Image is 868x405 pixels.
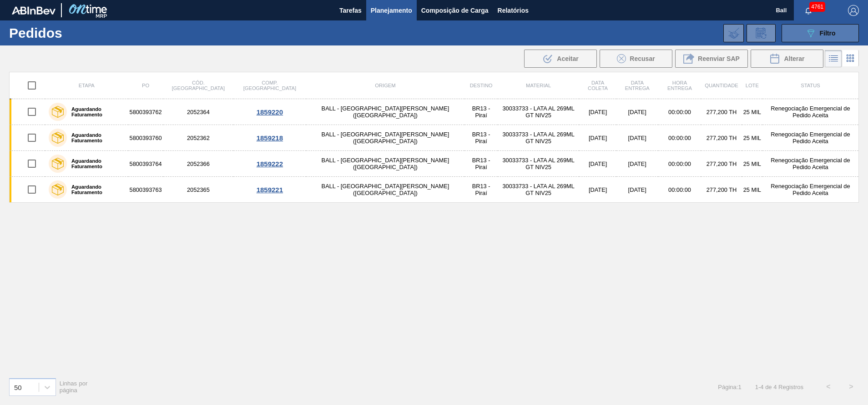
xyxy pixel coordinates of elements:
span: Relatórios [498,5,529,16]
img: TNhmsLtSVTkK8tSr43FrP2fwEKptu5GPRR3wAAAABJRU5ErkJggg== [12,6,56,15]
a: Aguardando Faturamento58003937642052366BALL - [GEOGRAPHIC_DATA][PERSON_NAME] ([GEOGRAPHIC_DATA])B... [10,151,859,177]
span: 4761 [809,2,825,12]
td: 25 MIL [742,177,762,203]
td: [DATE] [579,177,616,203]
td: 00:00:00 [658,177,701,203]
td: [DATE] [616,125,658,151]
label: Aguardando Faturamento [67,184,125,195]
div: Alterar Pedido [751,50,823,68]
td: 2052362 [163,125,233,151]
span: Aceitar [557,55,578,62]
div: 50 [14,383,22,391]
td: BR13 - Piraí [464,151,498,177]
td: BR13 - Piraí [464,125,498,151]
td: 25 MIL [742,125,762,151]
div: Solicitação de Revisão de Pedidos [747,24,776,42]
div: Visão em Cards [842,50,859,67]
div: Reenviar SAP [675,50,748,68]
span: Status [801,83,820,88]
div: 1859222 [235,160,305,168]
div: Visão em Lista [825,50,842,67]
td: 2052366 [163,151,233,177]
td: 2052364 [163,99,233,125]
span: Etapa [79,83,95,88]
td: 25 MIL [742,99,762,125]
span: Filtro [820,30,836,37]
td: 30033733 - LATA AL 269ML GT NIV25 [498,151,579,177]
td: [DATE] [616,151,658,177]
div: 1859221 [235,186,305,194]
button: > [840,375,863,398]
td: BALL - [GEOGRAPHIC_DATA][PERSON_NAME] ([GEOGRAPHIC_DATA]) [306,177,465,203]
span: Material [526,83,551,88]
td: 5800393763 [128,177,163,203]
a: Aguardando Faturamento58003937632052365BALL - [GEOGRAPHIC_DATA][PERSON_NAME] ([GEOGRAPHIC_DATA])B... [10,177,859,203]
td: 277,200 TH [701,177,742,203]
td: Renegociação Emergencial de Pedido Aceita [762,125,859,151]
span: Alterar [784,55,804,62]
td: BR13 - Piraí [464,177,498,203]
td: Renegociação Emergencial de Pedido Aceita [762,99,859,125]
td: 5800393764 [128,151,163,177]
td: BALL - [GEOGRAPHIC_DATA][PERSON_NAME] ([GEOGRAPHIC_DATA]) [306,151,465,177]
button: < [817,375,840,398]
div: 1859220 [235,108,305,116]
td: 2052365 [163,177,233,203]
span: Quantidade [705,83,738,88]
div: 1859218 [235,134,305,142]
div: Recusar [600,50,672,68]
td: [DATE] [616,177,658,203]
span: PO [142,83,149,88]
div: Aceitar [524,50,597,68]
td: 277,200 TH [701,125,742,151]
td: 5800393760 [128,125,163,151]
td: [DATE] [579,99,616,125]
span: Planejamento [371,5,412,16]
td: [DATE] [616,99,658,125]
td: 277,200 TH [701,151,742,177]
span: Recusar [630,55,655,62]
td: 25 MIL [742,151,762,177]
td: 00:00:00 [658,125,701,151]
td: 277,200 TH [701,99,742,125]
td: Renegociação Emergencial de Pedido Aceita [762,151,859,177]
td: 00:00:00 [658,99,701,125]
button: Alterar [751,50,823,68]
img: Logout [848,5,859,16]
div: Importar Negociações dos Pedidos [723,24,744,42]
td: [DATE] [579,125,616,151]
label: Aguardando Faturamento [67,106,125,117]
td: BALL - [GEOGRAPHIC_DATA][PERSON_NAME] ([GEOGRAPHIC_DATA]) [306,125,465,151]
button: Notificações [794,4,823,17]
span: Linhas por página [60,380,88,394]
td: Renegociação Emergencial de Pedido Aceita [762,177,859,203]
span: 1 - 4 de 4 Registros [755,384,803,390]
label: Aguardando Faturamento [67,132,125,143]
td: BALL - [GEOGRAPHIC_DATA][PERSON_NAME] ([GEOGRAPHIC_DATA]) [306,99,465,125]
span: Data coleta [588,80,608,91]
span: Lote [746,83,759,88]
h1: Pedidos [9,28,145,38]
span: Origem [375,83,395,88]
span: Composição de Carga [421,5,489,16]
span: Comp. [GEOGRAPHIC_DATA] [243,80,296,91]
span: Hora Entrega [667,80,692,91]
span: Destino [470,83,493,88]
a: Aguardando Faturamento58003937622052364BALL - [GEOGRAPHIC_DATA][PERSON_NAME] ([GEOGRAPHIC_DATA])B... [10,99,859,125]
td: [DATE] [579,151,616,177]
td: 30033733 - LATA AL 269ML GT NIV25 [498,177,579,203]
span: Tarefas [339,5,362,16]
td: 5800393762 [128,99,163,125]
label: Aguardando Faturamento [67,158,125,169]
button: Filtro [782,24,859,42]
td: 30033733 - LATA AL 269ML GT NIV25 [498,125,579,151]
span: Data Entrega [625,80,650,91]
a: Aguardando Faturamento58003937602052362BALL - [GEOGRAPHIC_DATA][PERSON_NAME] ([GEOGRAPHIC_DATA])B... [10,125,859,151]
td: 00:00:00 [658,151,701,177]
td: BR13 - Piraí [464,99,498,125]
span: Página : 1 [718,384,741,390]
span: Cód. [GEOGRAPHIC_DATA] [172,80,225,91]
